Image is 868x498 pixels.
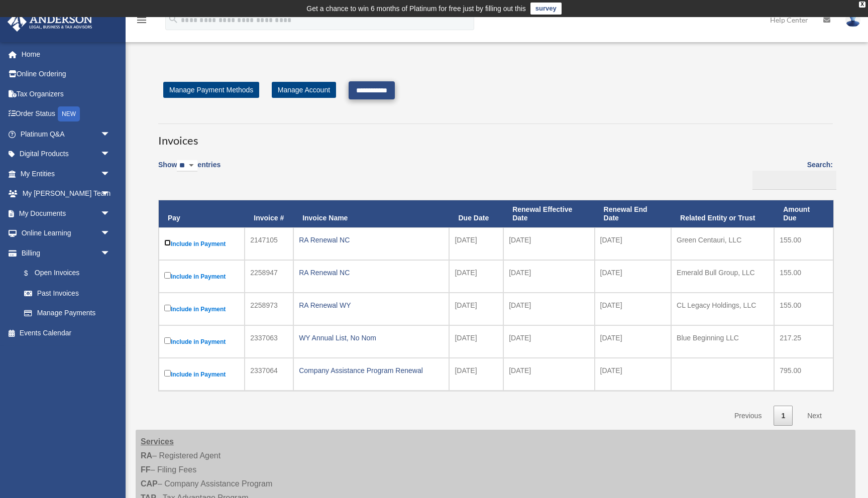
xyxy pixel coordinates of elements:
[164,370,171,377] input: Include in Payment
[7,203,126,223] a: My Documentsarrow_drop_down
[774,260,833,293] td: 155.00
[671,325,774,358] td: Blue Beginning LLC
[595,325,672,358] td: [DATE]
[100,203,121,224] span: arrow_drop_down
[774,227,833,260] td: 155.00
[299,298,444,312] div: RA Renewal WY
[164,237,239,250] label: Include in Payment
[164,303,239,315] label: Include in Payment
[164,305,171,311] input: Include in Payment
[100,223,121,244] span: arrow_drop_down
[774,325,833,358] td: 217.25
[299,331,444,345] div: WY Annual List, No Nom
[245,293,293,325] td: 2258973
[141,465,151,474] strong: FF
[136,14,148,26] i: menu
[7,64,126,84] a: Online Ordering
[14,303,121,323] a: Manage Payments
[7,243,121,263] a: Billingarrow_drop_down
[306,3,526,15] div: Get a chance to win 6 months of Platinum for free just by filling out this
[530,3,562,15] a: survey
[7,104,126,125] a: Order StatusNEW
[449,260,503,293] td: [DATE]
[671,227,774,260] td: Green Centauri, LLC
[7,164,126,184] a: My Entitiesarrow_drop_down
[158,159,221,182] label: Show entries
[299,266,444,280] div: RA Renewal NC
[245,200,293,227] th: Invoice #: activate to sort column ascending
[299,363,444,378] div: Company Assistance Program Renewal
[164,239,171,246] input: Include in Payment
[164,270,239,283] label: Include in Payment
[7,184,126,204] a: My [PERSON_NAME] Teamarrow_drop_down
[136,18,148,26] a: menu
[727,406,769,426] a: Previous
[100,124,121,145] span: arrow_drop_down
[164,368,239,381] label: Include in Payment
[164,272,171,279] input: Include in Payment
[7,144,126,164] a: Digital Productsarrow_drop_down
[671,293,774,325] td: CL Legacy Holdings, LLC
[245,358,293,391] td: 2337064
[671,200,774,227] th: Related Entity or Trust: activate to sort column ascending
[159,200,245,227] th: Pay: activate to sort column descending
[272,82,336,98] a: Manage Account
[503,358,594,391] td: [DATE]
[595,200,672,227] th: Renewal End Date: activate to sort column ascending
[141,479,158,488] strong: CAP
[100,164,121,184] span: arrow_drop_down
[245,227,293,260] td: 2147105
[449,293,503,325] td: [DATE]
[164,335,239,348] label: Include in Payment
[774,200,833,227] th: Amount Due: activate to sort column ascending
[595,260,672,293] td: [DATE]
[595,358,672,391] td: [DATE]
[774,358,833,391] td: 795.00
[800,406,829,426] a: Next
[503,325,594,358] td: [DATE]
[14,283,121,303] a: Past Invoices
[5,12,95,32] img: Anderson Advisors Platinum Portal
[503,227,594,260] td: [DATE]
[245,325,293,358] td: 2337063
[141,451,152,460] strong: RA
[293,200,449,227] th: Invoice Name: activate to sort column ascending
[158,123,833,149] h3: Invoices
[245,260,293,293] td: 2258947
[503,293,594,325] td: [DATE]
[774,293,833,325] td: 155.00
[164,337,171,344] input: Include in Payment
[503,200,594,227] th: Renewal Effective Date: activate to sort column ascending
[7,44,126,64] a: Home
[595,227,672,260] td: [DATE]
[100,144,121,165] span: arrow_drop_down
[58,106,80,121] div: NEW
[774,406,793,426] a: 1
[449,358,503,391] td: [DATE]
[449,325,503,358] td: [DATE]
[845,13,860,27] img: User Pic
[449,227,503,260] td: [DATE]
[177,160,197,172] select: Showentries
[7,84,126,104] a: Tax Organizers
[100,184,121,204] span: arrow_drop_down
[299,233,444,247] div: RA Renewal NC
[30,267,35,280] span: $
[141,437,174,446] strong: Services
[168,14,179,25] i: search
[752,171,836,190] input: Search:
[14,263,116,284] a: $Open Invoices
[503,260,594,293] td: [DATE]
[100,243,121,264] span: arrow_drop_down
[595,293,672,325] td: [DATE]
[859,2,865,8] div: close
[7,323,126,343] a: Events Calendar
[7,223,126,243] a: Online Learningarrow_drop_down
[449,200,503,227] th: Due Date: activate to sort column ascending
[671,260,774,293] td: Emerald Bull Group, LLC
[163,82,259,98] a: Manage Payment Methods
[749,159,833,190] label: Search:
[7,124,126,144] a: Platinum Q&Aarrow_drop_down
